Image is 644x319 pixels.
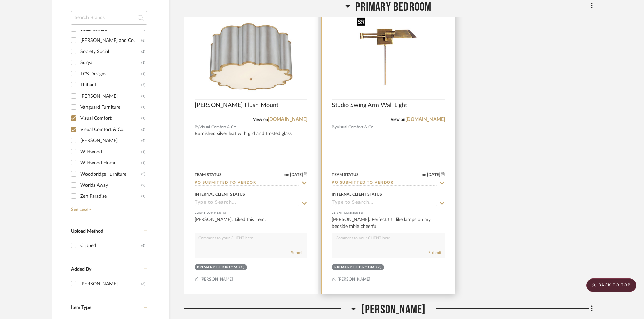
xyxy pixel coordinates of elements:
[332,14,444,99] div: 0
[80,240,141,251] div: Clipped
[195,102,278,109] span: [PERSON_NAME] Flush Mount
[586,278,636,292] scroll-to-top-button: BACK TO TOP
[141,240,145,251] div: (6)
[141,57,145,68] div: (1)
[195,14,307,99] div: 0
[141,135,145,146] div: (4)
[141,278,145,289] div: (6)
[80,124,141,135] div: Visual Comfort & Co.
[376,265,382,270] div: (2)
[426,172,441,177] span: [DATE]
[80,191,141,202] div: Zen Paradise
[209,15,293,99] img: Markos Grande Flush Mount
[80,113,141,124] div: Visual Comfort
[141,69,145,79] div: (1)
[337,124,374,130] span: Visual Comfort & Co.
[291,250,304,256] button: Submit
[141,180,145,191] div: (2)
[141,169,145,180] div: (3)
[332,102,407,109] span: Studio Swing Arm Wall Light
[80,80,141,90] div: Thibaut
[195,171,222,178] div: Team Status
[80,57,141,68] div: Surya
[80,46,141,57] div: Society Social
[199,124,237,130] span: Visual Comfort & Co.
[80,91,141,102] div: [PERSON_NAME]
[141,46,145,57] div: (2)
[332,180,437,186] input: Type to Search…
[391,117,405,122] span: View on
[253,117,268,122] span: View on
[69,202,147,213] a: See Less -
[354,15,422,99] img: Studio Swing Arm Wall Light
[195,124,199,130] span: By
[80,278,141,289] div: [PERSON_NAME]
[332,171,359,178] div: Team Status
[80,69,141,79] div: TCS Designs
[80,169,141,180] div: Woodbridge Furniture
[239,265,245,270] div: (1)
[141,147,145,157] div: (1)
[422,172,426,177] span: on
[141,158,145,168] div: (1)
[141,80,145,90] div: (5)
[141,102,145,113] div: (1)
[71,229,103,234] span: Upload Method
[141,191,145,202] div: (1)
[71,305,91,310] span: Item Type
[332,200,437,206] input: Type to Search…
[332,216,445,230] div: [PERSON_NAME]: Perfect !!! I like lamps on my bedside table cheerful
[80,35,141,46] div: [PERSON_NAME] and Co.
[141,124,145,135] div: (5)
[71,267,91,272] span: Added By
[141,113,145,124] div: (1)
[332,191,382,197] div: Internal Client Status
[284,172,289,177] span: on
[195,216,307,230] div: [PERSON_NAME]: Liked this item.
[195,200,299,206] input: Type to Search…
[141,35,145,46] div: (6)
[334,265,375,270] div: Primary Bedroom
[428,250,441,256] button: Submit
[141,91,145,102] div: (1)
[289,172,304,177] span: [DATE]
[80,180,141,191] div: Worlds Away
[195,191,245,197] div: Internal Client Status
[197,265,238,270] div: Primary Bedroom
[268,117,307,122] a: [DOMAIN_NAME]
[80,158,141,168] div: Wildwood Home
[361,302,426,317] span: [PERSON_NAME]
[80,102,141,113] div: Vanguard Furniture
[195,180,299,186] input: Type to Search…
[332,124,337,130] span: By
[71,11,147,25] input: Search Brands
[405,117,445,122] a: [DOMAIN_NAME]
[80,147,141,157] div: Wildwood
[80,135,141,146] div: [PERSON_NAME]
